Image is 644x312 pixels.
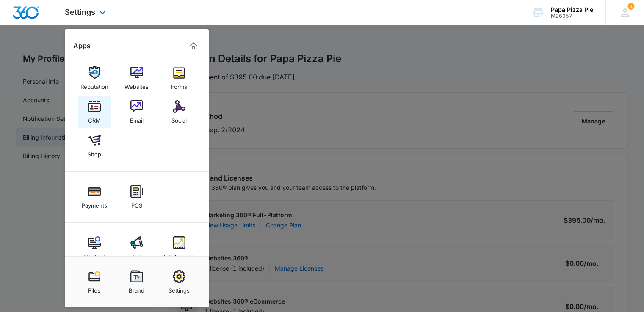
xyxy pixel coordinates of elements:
div: Settings [169,283,190,294]
div: Email [130,113,144,124]
div: Reputation [80,79,108,90]
div: Intelligence [164,249,194,260]
a: Marketing 360® Dashboard [187,39,200,53]
h2: Apps [73,42,91,50]
div: Brand [129,283,144,294]
div: Forms [171,79,187,90]
div: CRM [88,113,101,124]
a: Payments [78,181,111,213]
div: POS [131,198,142,209]
a: Content [78,232,111,264]
a: Email [121,96,153,128]
a: Reputation [78,62,111,94]
div: Payments [82,198,107,209]
a: Ads [121,232,153,264]
a: Files [78,266,111,298]
a: Forms [163,62,195,94]
div: account name [551,6,593,13]
div: Websites [124,79,149,90]
a: Intelligence [163,232,195,264]
a: Brand [121,266,153,298]
a: Shop [78,130,111,162]
div: account id [551,13,593,19]
a: CRM [78,96,111,128]
div: Content [84,249,105,260]
div: Shop [88,147,101,158]
span: 1 [627,3,634,10]
span: Settings [65,8,95,16]
div: notifications count [627,3,634,10]
div: Files [88,283,100,294]
a: POS [121,181,153,213]
div: Social [171,113,187,124]
a: Settings [163,266,195,298]
a: Websites [121,62,153,94]
div: Ads [132,249,142,260]
a: Social [163,96,195,128]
